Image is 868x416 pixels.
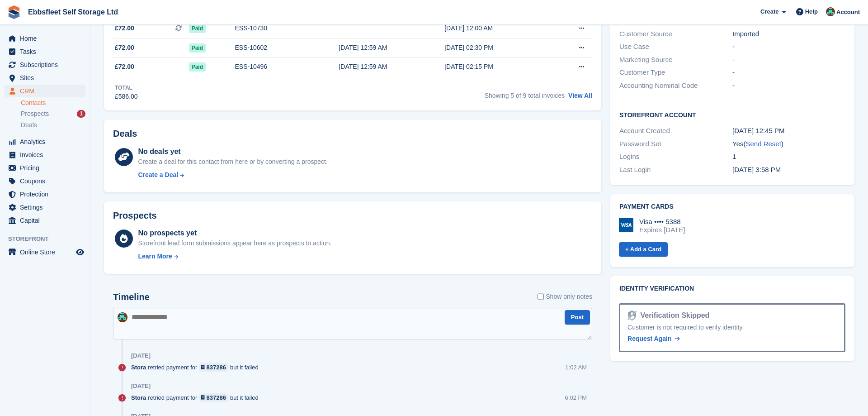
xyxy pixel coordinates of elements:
div: Create a Deal [138,170,178,180]
div: Learn More [138,252,172,261]
div: No deals yet [138,146,327,157]
span: Prospects [21,110,49,118]
h2: Storefront Account [619,110,845,119]
div: 1 [732,152,845,162]
div: 837286 [207,393,226,402]
a: menu [5,214,85,227]
a: + Add a Card [619,242,668,257]
div: - [732,81,845,91]
h2: Deals [113,129,137,139]
span: Home [20,32,74,45]
a: Contacts [21,99,85,107]
span: Stora [131,393,146,402]
span: Subscriptions [20,58,74,71]
span: Paid [189,62,206,72]
div: - [732,67,845,78]
span: Showing 5 of 9 total invoices [485,92,565,99]
div: Use Case [619,42,732,52]
span: £72.00 [115,24,134,33]
span: Pricing [20,162,74,174]
img: Identity Verification Ready [627,311,637,320]
a: menu [5,246,85,258]
div: Visa •••• 5388 [639,218,685,226]
a: Create a Deal [138,170,327,180]
div: Customer Type [619,67,732,78]
img: George Spring [118,312,127,322]
div: Total [115,84,138,92]
div: - [732,55,845,65]
span: Paid [189,43,206,53]
div: Customer Source [619,29,732,39]
div: ESS-10730 [235,24,339,33]
a: View All [568,92,592,99]
div: £586.00 [115,92,138,101]
span: Deals [21,121,37,129]
a: 837286 [199,363,228,372]
div: 1 [77,110,85,118]
span: Storefront [8,234,90,244]
span: Tasks [20,45,74,58]
div: [DATE] 02:15 PM [444,62,551,72]
div: [DATE] 12:00 AM [444,24,551,33]
a: menu [5,135,85,148]
span: Create [760,7,778,16]
div: Imported [732,29,845,39]
span: Sites [20,72,74,84]
div: Last Login [619,165,732,175]
div: Storefront lead form submissions appear here as prospects to action. [138,239,331,248]
span: Account [836,8,860,17]
span: Settings [20,201,74,214]
img: stora-icon-8386f47178a22dfd0bd8f6a31ec36ba5ce8667c1dd55bd0f319d3a0aa187defe.svg [7,5,21,19]
h2: Identity verification [619,285,845,292]
div: [DATE] [131,352,151,359]
span: Stora [131,363,146,372]
a: menu [5,201,85,214]
span: Protection [20,188,74,201]
a: Preview store [75,247,85,258]
a: Learn More [138,252,331,261]
a: 837286 [199,393,228,402]
a: Ebbsfleet Self Storage Ltd [24,5,122,19]
img: Visa Logo [619,218,633,232]
h2: Prospects [113,210,157,221]
a: menu [5,45,85,58]
div: Logins [619,152,732,162]
span: CRM [20,85,74,97]
span: Paid [189,24,206,33]
div: [DATE] [131,383,151,390]
a: menu [5,148,85,161]
a: menu [5,188,85,201]
div: Expires [DATE] [639,226,685,234]
button: Post [565,310,590,325]
div: 6:02 PM [565,393,587,402]
span: Invoices [20,148,74,161]
div: retried payment for but it failed [131,393,263,402]
span: Request Again [627,335,672,342]
div: [DATE] 12:59 AM [339,62,444,72]
a: menu [5,162,85,174]
span: Online Store [20,246,74,258]
a: Prospects 1 [21,109,85,119]
span: ( ) [743,140,783,148]
a: menu [5,85,85,97]
label: Show only notes [538,292,592,301]
span: Coupons [20,175,74,187]
span: £72.00 [115,62,134,72]
div: Account Created [619,126,732,136]
div: Accounting Nominal Code [619,81,732,91]
a: menu [5,72,85,84]
h2: Payment cards [619,203,845,210]
span: Analytics [20,135,74,148]
div: Create a deal for this contact from here or by converting a prospect. [138,157,327,167]
a: menu [5,175,85,187]
a: menu [5,58,85,71]
div: 837286 [207,363,226,372]
div: Customer is not required to verify identity. [627,323,837,332]
div: ESS-10496 [235,62,339,72]
div: No prospects yet [138,228,331,239]
div: [DATE] 12:59 AM [339,43,444,53]
a: Request Again [627,334,680,344]
a: Deals [21,120,85,130]
div: [DATE] 02:30 PM [444,43,551,53]
div: Password Set [619,139,732,149]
